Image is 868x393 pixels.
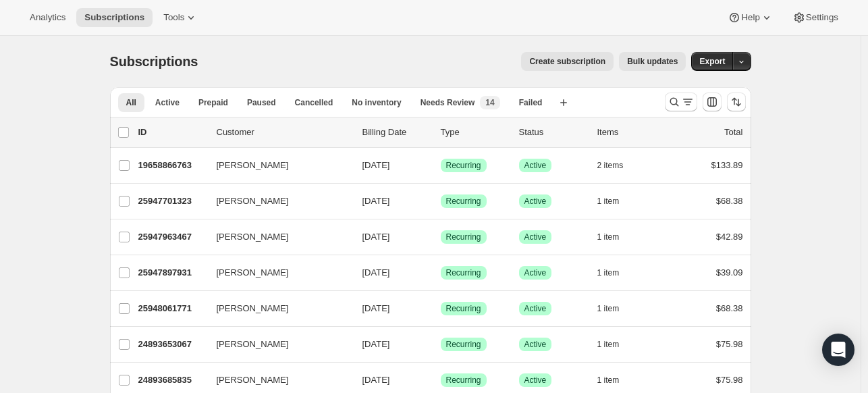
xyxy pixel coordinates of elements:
span: [PERSON_NAME] [217,338,289,351]
span: [PERSON_NAME] [217,373,289,387]
button: Export [691,52,733,71]
button: 1 item [597,335,634,354]
button: Customize table column order and visibility [703,93,722,111]
p: Status [519,126,587,139]
span: $68.38 [716,303,743,313]
span: [DATE] [362,196,390,206]
span: Active [524,232,547,242]
span: Cancelled [295,97,333,108]
span: Bulk updates [627,56,678,67]
span: Recurring [446,303,481,314]
span: No inventory [352,97,401,108]
span: Paused [247,97,276,108]
span: 1 item [597,375,620,386]
p: Customer [217,126,352,139]
p: 24893653067 [138,338,206,351]
span: 1 item [597,232,620,242]
span: [DATE] [362,339,390,349]
span: [PERSON_NAME] [217,194,289,208]
span: 1 item [597,339,620,350]
span: [PERSON_NAME] [217,159,289,172]
span: Subscriptions [110,54,198,69]
button: 2 items [597,156,639,175]
span: 1 item [597,267,620,278]
span: Recurring [446,196,481,207]
span: Analytics [30,12,65,23]
p: 25947963467 [138,230,206,244]
div: 25947701323[PERSON_NAME][DATE]SuccessRecurringSuccessActive1 item$68.38 [138,192,743,211]
div: Open Intercom Messenger [822,334,855,366]
button: 1 item [597,263,634,282]
span: [DATE] [362,267,390,278]
button: [PERSON_NAME] [209,262,344,284]
span: [DATE] [362,160,390,170]
p: 24893685835 [138,373,206,387]
div: 24893685835[PERSON_NAME][DATE]SuccessRecurringSuccessActive1 item$75.98 [138,371,743,390]
button: Bulk updates [619,52,686,71]
div: Type [441,126,508,139]
span: [DATE] [362,375,390,385]
button: [PERSON_NAME] [209,334,344,355]
p: 25947897931 [138,266,206,280]
span: $133.89 [711,160,743,170]
span: Needs Review [421,97,475,108]
span: Recurring [446,267,481,278]
span: All [126,97,136,108]
button: [PERSON_NAME] [209,190,344,212]
div: 25948061771[PERSON_NAME][DATE]SuccessRecurringSuccessActive1 item$68.38 [138,299,743,318]
span: Help [741,12,759,23]
button: [PERSON_NAME] [209,155,344,176]
p: 19658866763 [138,159,206,172]
button: [PERSON_NAME] [209,369,344,391]
div: Items [597,126,665,139]
button: Create subscription [521,52,614,71]
span: Recurring [446,232,481,242]
span: $75.98 [716,375,743,385]
span: Settings [806,12,838,23]
p: 25947701323 [138,194,206,208]
span: Recurring [446,339,481,350]
span: Export [699,56,725,67]
button: 1 item [597,299,634,318]
span: [PERSON_NAME] [217,266,289,280]
span: Active [524,267,547,278]
div: 25947963467[PERSON_NAME][DATE]SuccessRecurringSuccessActive1 item$42.89 [138,228,743,246]
button: Settings [784,8,846,27]
span: [PERSON_NAME] [217,230,289,244]
button: Sort the results [727,93,746,111]
span: $75.98 [716,339,743,349]
span: Active [524,196,547,207]
span: 14 [485,97,494,108]
span: $39.09 [716,267,743,278]
span: 1 item [597,303,620,314]
span: Active [524,339,547,350]
span: Create subscription [529,56,605,67]
span: Recurring [446,160,481,171]
button: Analytics [22,8,74,27]
span: Subscriptions [84,12,144,23]
button: [PERSON_NAME] [209,226,344,248]
p: Total [724,126,742,139]
span: Failed [519,97,543,108]
div: IDCustomerBilling DateTypeStatusItemsTotal [138,126,743,139]
button: 1 item [597,192,634,211]
button: 1 item [597,228,634,246]
span: 2 items [597,160,624,171]
span: Active [524,375,547,386]
p: 25948061771 [138,302,206,315]
div: 24893653067[PERSON_NAME][DATE]SuccessRecurringSuccessActive1 item$75.98 [138,335,743,354]
span: Recurring [446,375,481,386]
span: Active [524,303,547,314]
span: $68.38 [716,196,743,206]
div: 25947897931[PERSON_NAME][DATE]SuccessRecurringSuccessActive1 item$39.09 [138,263,743,282]
span: Active [155,97,180,108]
span: [PERSON_NAME] [217,302,289,315]
span: Tools [163,12,184,23]
button: Subscriptions [76,8,153,27]
button: Search and filter results [665,93,697,111]
span: $42.89 [716,232,743,242]
span: 1 item [597,196,620,207]
p: ID [138,126,206,139]
p: Billing Date [362,126,430,139]
span: Prepaid [198,97,228,108]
